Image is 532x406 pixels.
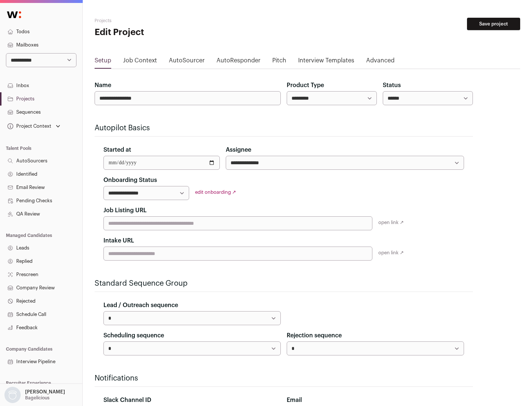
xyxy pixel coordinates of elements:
[103,206,147,215] label: Job Listing URL
[25,389,65,395] p: [PERSON_NAME]
[95,56,111,68] a: Setup
[3,387,66,403] button: Open dropdown
[95,18,236,24] h2: Projects
[6,123,51,129] div: Project Context
[95,27,236,38] h1: Edit Project
[103,396,151,405] label: Slack Channel ID
[103,145,131,154] label: Started at
[287,331,342,340] label: Rejection sequence
[226,145,251,154] label: Assignee
[103,236,134,245] label: Intake URL
[298,56,354,68] a: Interview Templates
[6,121,62,131] button: Open dropdown
[25,395,50,401] p: Bagelicious
[95,373,473,383] h2: Notifications
[4,387,21,403] img: nopic.png
[103,176,157,185] label: Onboarding Status
[216,56,260,68] a: AutoResponder
[272,56,286,68] a: Pitch
[123,56,157,68] a: Job Context
[103,301,178,310] label: Lead / Outreach sequence
[195,190,236,195] a: edit onboarding ↗
[3,7,25,22] img: Wellfound
[95,278,473,289] h2: Standard Sequence Group
[95,123,473,133] h2: Autopilot Basics
[467,18,520,30] button: Save project
[366,56,395,68] a: Advanced
[287,396,464,405] div: Email
[103,331,164,340] label: Scheduling sequence
[287,81,324,90] label: Product Type
[95,81,111,90] label: Name
[383,81,401,90] label: Status
[169,56,205,68] a: AutoSourcer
